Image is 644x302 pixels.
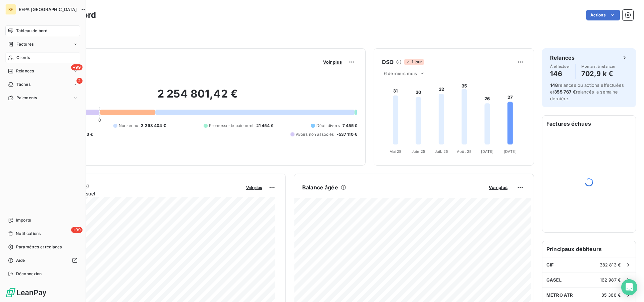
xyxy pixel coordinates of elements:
span: 162 987 € [600,277,621,283]
span: Montant à relancer [581,64,615,68]
span: REPA [GEOGRAPHIC_DATA] [19,7,77,12]
span: +99 [71,64,83,70]
span: 355 767 € [554,89,576,95]
span: Débit divers [316,123,340,129]
span: Paramètres et réglages [16,244,62,250]
span: Chiffre d'affaires mensuel [38,190,241,197]
h4: 702,9 k € [581,68,615,79]
span: +99 [71,227,83,233]
span: Relances [16,68,34,74]
span: Déconnexion [16,271,42,277]
h6: DSO [382,58,393,66]
span: 6 derniers mois [384,71,417,76]
span: 85 388 € [601,292,621,298]
span: Voir plus [246,185,262,190]
span: Promesse de paiement [209,123,254,129]
span: Imports [16,217,31,223]
tspan: Juil. 25 [435,149,448,154]
tspan: Juin 25 [412,149,425,154]
span: GASEL [546,277,561,283]
img: Logo LeanPay [5,287,47,298]
span: 382 813 € [600,262,621,267]
tspan: [DATE] [481,149,494,154]
span: GIF [546,262,554,267]
span: Voir plus [489,185,507,190]
span: 2 [76,78,83,84]
tspan: Mai 25 [389,149,402,154]
span: METRO ATR [546,292,573,298]
span: 0 [98,117,101,123]
span: 7 455 € [342,123,357,129]
span: Notifications [16,231,41,237]
button: Voir plus [321,59,344,65]
h4: 146 [550,68,570,79]
button: Voir plus [487,184,509,190]
tspan: [DATE] [504,149,517,154]
span: 148 [550,82,558,88]
span: Aide [16,257,25,263]
span: Voir plus [323,59,342,65]
h6: Balance âgée [302,183,338,191]
div: RF [5,4,16,15]
span: Non-échu [119,123,138,129]
span: -537 110 € [337,131,358,137]
span: 2 293 404 € [141,123,166,129]
span: Clients [16,55,30,61]
div: Open Intercom Messenger [621,279,637,295]
span: 1 jour [404,59,424,65]
span: À effectuer [550,64,570,68]
a: Aide [5,255,80,266]
span: relances ou actions effectuées et relancés la semaine dernière. [550,82,624,101]
h6: Principaux débiteurs [542,241,636,257]
h2: 2 254 801,42 € [38,87,357,107]
span: Factures [16,41,34,47]
h6: Relances [550,54,575,62]
tspan: Août 25 [457,149,472,154]
span: 21 454 € [256,123,273,129]
h6: Factures échues [542,116,636,132]
span: Tâches [16,81,31,87]
button: Actions [586,10,620,20]
span: Avoirs non associés [296,131,334,137]
span: Tableau de bord [16,28,47,34]
button: Voir plus [244,184,264,190]
span: Paiements [16,95,37,101]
